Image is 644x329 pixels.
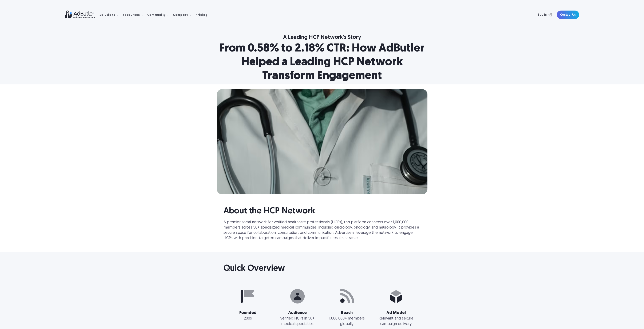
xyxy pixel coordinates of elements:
p: A premier social network for verified healthcare professionals (HCPs), this platform connects ove... [224,220,421,241]
div: Solutions [99,8,122,22]
h4: Ad Model [374,310,418,316]
h4: Founded [226,310,270,316]
h2: Quick Overview [224,263,421,275]
h1: From 0.58% to 2.18% CTR: How AdButler Helped a Leading HCP Network Transform Engagement [217,42,427,83]
div: Solutions [99,14,115,17]
p: 1,000,000+ members globally [325,316,369,326]
a: Log In [527,11,554,19]
div: Company [173,14,188,17]
h4: Reach [325,310,369,316]
div: Resources [122,14,140,17]
p: Verified HCPs in 50+ medical specialties [275,316,320,326]
div: Community [147,14,166,17]
h4: Audience [275,310,320,316]
h2: About the HCP Network [224,205,421,217]
div: A Leading HCP Network’s Story [283,34,361,41]
a: Contact Us [557,11,579,19]
a: Pricing [195,13,211,17]
p: Relevant and secure campaign delivery [374,316,418,326]
div: Community [147,8,172,22]
div: Company [173,8,195,22]
div: Pricing [195,14,208,17]
p: 2009 [226,316,270,321]
div: Resources [122,8,146,22]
